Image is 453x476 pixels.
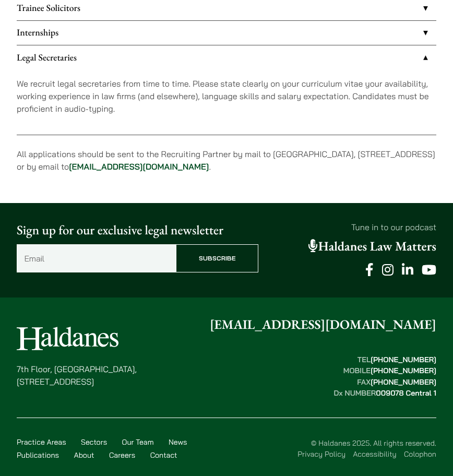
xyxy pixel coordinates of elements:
a: Legal Secretaries [17,45,436,69]
a: Privacy Policy [297,449,345,459]
a: Contact [150,450,177,460]
a: Colophon [404,449,436,459]
mark: [PHONE_NUMBER] [371,377,436,387]
a: Our Team [122,437,154,447]
div: © Haldanes 2025. All rights reserved. [192,438,436,460]
mark: 009078 Central 1 [376,388,436,398]
mark: [PHONE_NUMBER] [371,366,436,375]
a: News [169,437,187,447]
a: [EMAIL_ADDRESS][DOMAIN_NAME] [210,316,436,333]
a: Publications [17,450,59,460]
a: Sectors [81,437,107,447]
a: [EMAIL_ADDRESS][DOMAIN_NAME] [69,161,209,172]
p: Tune in to our podcast [273,221,436,233]
a: Internships [17,21,436,45]
img: Logo of Haldanes [17,327,118,350]
a: Practice Areas [17,437,66,447]
a: Careers [109,450,135,460]
p: All applications should be sent to the Recruiting Partner by mail to [GEOGRAPHIC_DATA], [STREET_A... [17,148,436,173]
input: Subscribe [176,244,258,272]
input: Email [17,244,176,272]
div: Legal Secretaries [17,70,436,135]
a: Accessibility [353,449,396,459]
a: About [74,450,94,460]
mark: [PHONE_NUMBER] [371,355,436,364]
a: Haldanes Law Matters [308,238,436,255]
p: Sign up for our exclusive legal newsletter [17,221,258,240]
p: 7th Floor, [GEOGRAPHIC_DATA], [STREET_ADDRESS] [17,363,137,388]
strong: TEL MOBILE FAX Dx NUMBER [333,355,436,398]
p: We recruit legal secretaries from time to time. Please state clearly on your curriculum vitae you... [17,77,436,115]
